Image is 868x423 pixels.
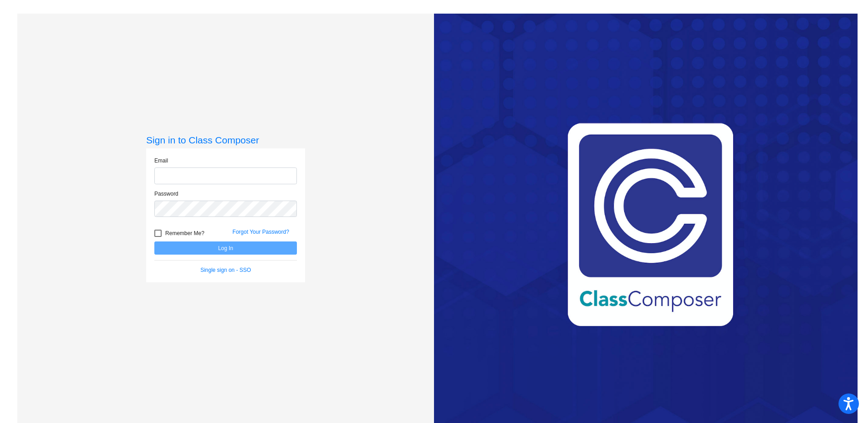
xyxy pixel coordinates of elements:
span: Remember Me? [165,228,204,239]
a: Forgot Your Password? [232,229,289,235]
h3: Sign in to Class Composer [146,134,305,146]
a: Single sign on - SSO [200,267,251,273]
label: Password [154,190,178,198]
button: Log In [154,241,297,255]
label: Email [154,157,168,165]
